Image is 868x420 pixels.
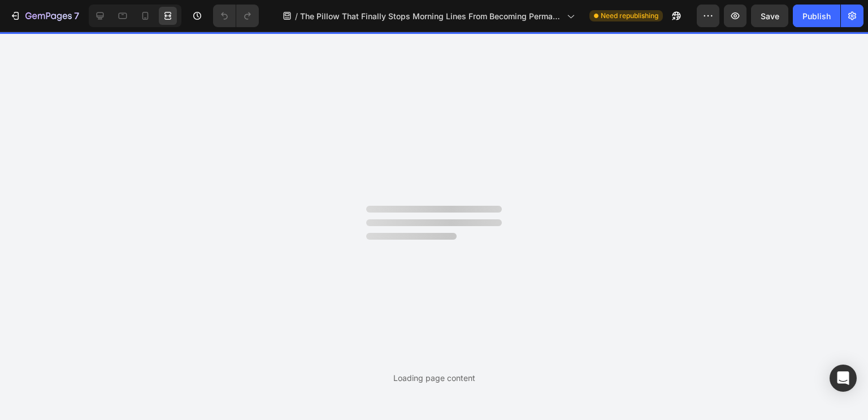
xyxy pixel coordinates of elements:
span: The Pillow That Finally Stops Morning Lines From Becoming Permanent Wrinkles [300,10,562,22]
div: Undo/Redo [213,5,259,27]
button: 7 [5,5,84,27]
button: Save [751,5,788,27]
div: Open Intercom Messenger [830,365,857,392]
p: 7 [74,9,79,23]
button: Publish [793,5,840,27]
span: / [295,10,298,22]
div: Publish [802,10,831,22]
span: Need republishing [601,11,658,21]
div: Loading page content [393,372,475,384]
span: Save [761,11,779,21]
